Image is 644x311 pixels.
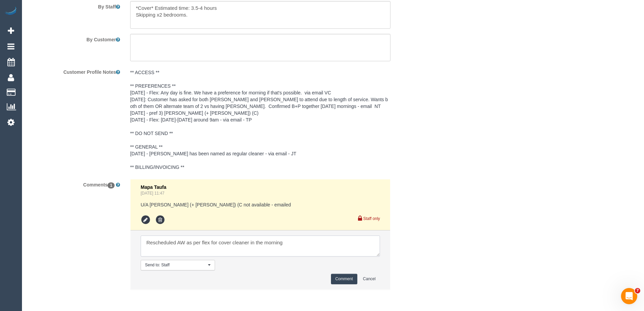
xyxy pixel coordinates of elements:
pre: U/A [PERSON_NAME] (+ [PERSON_NAME]) (C not available - emailed [141,201,380,208]
span: 7 [635,288,640,293]
a: [DATE] 11:47 [141,191,165,196]
button: Send to: Staff [141,260,215,270]
label: Comments [24,179,125,188]
label: By Staff [24,1,125,10]
pre: ** ACCESS ** ** PREFERENCES ** [DATE] - Flex: Any day is fine. We have a preference for morning i... [130,69,390,171]
iframe: Intercom live chat [621,288,637,304]
button: Cancel [359,274,380,284]
label: By Customer [24,34,125,43]
span: 1 [108,182,115,188]
span: Mapa Taufa [141,184,166,190]
small: Staff only [363,216,380,221]
span: Send to: Staff [145,262,206,268]
button: Comment [331,274,357,284]
img: Automaid Logo [4,7,18,16]
label: Customer Profile Notes [24,66,125,75]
